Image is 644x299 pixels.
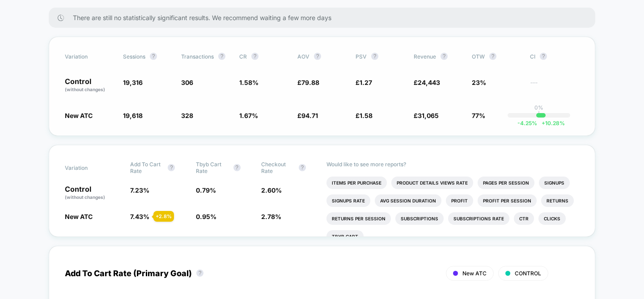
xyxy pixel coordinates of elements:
button: ? [196,270,203,277]
li: Signups [539,177,570,189]
span: 2.60 % [261,186,282,194]
span: Add To Cart Rate [130,161,163,174]
button: ? [299,164,306,171]
li: Profit Per Session [478,194,537,207]
li: Profit [446,194,473,207]
span: 79.88 [301,79,319,86]
span: CR [239,53,247,60]
button: ? [441,53,448,60]
span: £ [356,112,373,119]
span: Revenue [414,53,436,60]
span: CI [530,53,579,60]
li: Pages Per Session [478,177,534,189]
li: Clicks [538,212,566,225]
span: Tbyb Cart Rate [196,161,229,174]
button: ? [168,164,175,171]
span: AOV [297,53,309,60]
span: 1.27 [360,79,372,86]
span: (without changes) [65,87,105,92]
span: 1.58 % [239,79,258,86]
li: Subscriptions Rate [448,212,509,225]
li: Items Per Purchase [326,177,387,189]
p: Control [65,78,114,93]
span: CONTROL [515,270,541,277]
span: 10.28 % [537,120,565,126]
li: Returns Per Session [326,212,391,225]
p: Control [65,185,121,201]
span: There are still no statistically significant results. We recommend waiting a few more days [73,14,577,21]
span: + [542,120,545,126]
span: £ [297,79,319,86]
span: 306 [181,79,193,86]
span: 23% [472,79,486,86]
span: (without changes) [65,194,105,200]
span: 1.67 % [239,112,258,119]
p: | [538,111,540,118]
button: ? [218,53,225,60]
span: New ATC [65,213,93,220]
div: + 2.8 % [153,211,174,222]
span: New ATC [65,112,93,119]
span: Transactions [181,53,214,60]
li: Tbyb Cart [326,230,364,243]
span: 7.23 % [130,186,149,194]
span: 2.78 % [261,213,281,220]
span: 19,316 [123,79,143,86]
span: Variation [65,161,114,174]
li: Subscriptions [395,212,444,225]
span: Sessions [123,53,145,60]
p: 0% [534,104,543,111]
span: 94.71 [301,112,318,119]
span: New ATC [462,270,487,277]
p: Would like to see more reports? [326,161,579,168]
span: PSV [356,53,367,60]
button: ? [150,53,157,60]
span: 19,618 [123,112,143,119]
span: 7.43 % [130,213,149,220]
span: £ [297,112,318,119]
span: £ [414,112,439,119]
span: 328 [181,112,193,119]
span: Variation [65,53,114,60]
li: Signups Rate [326,194,370,207]
button: ? [251,53,258,60]
span: 0.95 % [196,213,216,220]
span: 24,443 [418,79,440,86]
span: --- [530,80,579,93]
li: Avg Session Duration [375,194,441,207]
li: Returns [541,194,574,207]
li: Ctr [514,212,534,225]
button: ? [489,53,496,60]
li: Product Details Views Rate [391,177,473,189]
span: 77% [472,112,485,119]
button: ? [371,53,378,60]
span: 31,065 [418,112,439,119]
button: ? [233,164,241,171]
span: 0.79 % [196,186,216,194]
span: Checkout Rate [261,161,294,174]
button: ? [314,53,321,60]
span: £ [356,79,372,86]
span: OTW [472,53,521,60]
span: 1.58 [360,112,373,119]
span: £ [414,79,440,86]
span: -4.25 % [517,120,537,126]
button: ? [540,53,547,60]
